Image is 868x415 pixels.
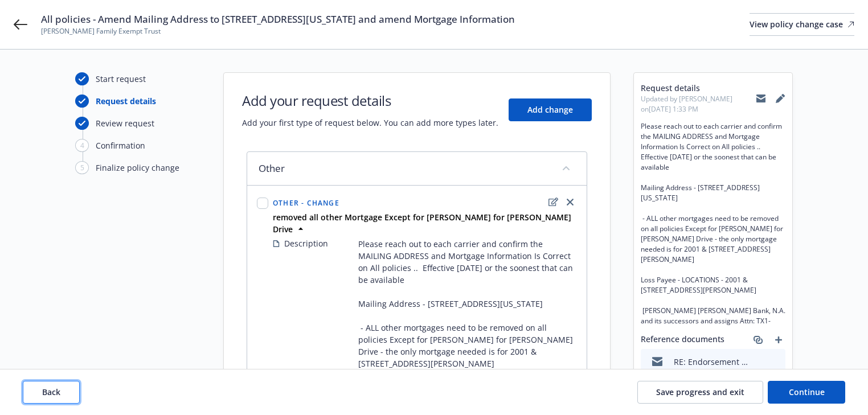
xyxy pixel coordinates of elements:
[637,381,763,404] button: Save progress and exit
[42,387,60,397] span: Back
[527,104,573,115] span: Add change
[242,91,498,110] h1: Add your request details
[751,333,765,347] a: associate
[23,381,80,404] button: Back
[771,356,781,368] button: preview file
[789,387,825,397] span: Continue
[41,26,515,36] span: [PERSON_NAME] Family Exempt Trust
[247,152,587,186] div: Othercollapse content
[41,13,515,26] span: All policies - Amend Mailing Address to [STREET_ADDRESS][US_STATE] and amend Mortgage Information
[674,356,748,368] div: RE: Endorsement Request - [PERSON_NAME] Family Exempt Trust - Policy #VT492502307 & AES1236879 02...
[772,333,785,347] a: add
[96,162,179,174] div: Finalize policy change
[75,139,89,152] div: 4
[752,356,761,368] button: download file
[750,14,854,35] div: View policy change case
[242,117,498,129] span: Add your first type of request below. You can add more types later.
[656,387,744,397] span: Save progress and exit
[96,95,156,107] div: Request details
[273,198,339,208] span: Other - Change
[641,121,785,326] span: Please reach out to each carrier and confirm the MAILING ADDRESS and Mortgage Information Is Corr...
[259,162,285,175] span: Other
[563,195,577,209] a: close
[96,117,154,129] div: Review request
[273,212,571,235] strong: removed all other Mortgage Except for [PERSON_NAME] for [PERSON_NAME] Drive
[546,195,560,209] a: edit
[641,333,724,347] span: Reference documents
[96,139,145,151] div: Confirmation
[641,94,756,114] span: Updated by [PERSON_NAME] on [DATE] 1:33 PM
[96,73,146,85] div: Start request
[768,381,845,404] button: Continue
[750,13,854,36] a: View policy change case
[75,161,89,174] div: 5
[557,159,575,177] button: collapse content
[284,237,328,249] span: Description
[641,82,756,94] span: Request details
[509,98,592,121] button: Add change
